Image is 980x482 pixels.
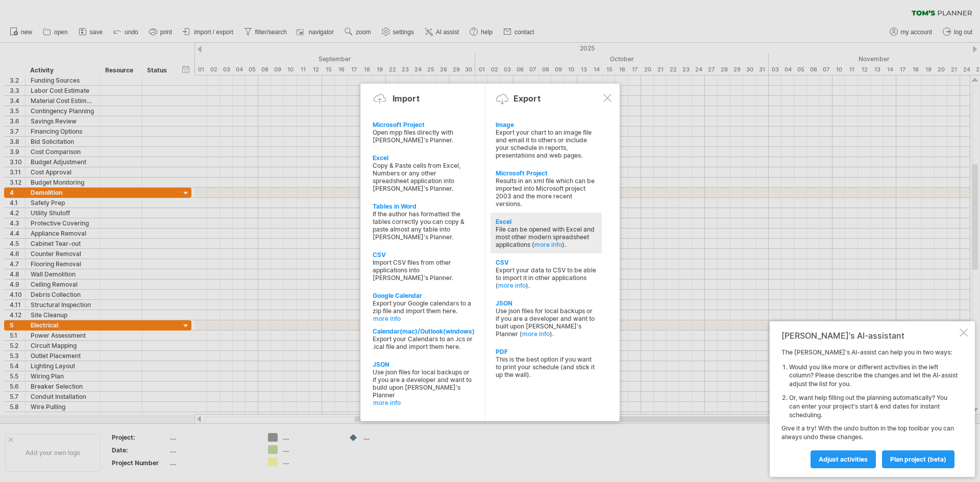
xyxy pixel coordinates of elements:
div: If the author has formatted the tables correctly you can copy & paste almost any table into [PERS... [373,210,474,241]
div: CSV [496,259,597,266]
a: more info [373,315,474,322]
div: The [PERSON_NAME]'s AI-assist can help you in two ways: Give it a try! With the undo button in th... [781,348,958,468]
div: Export your data to CSV to be able to import it in other applications ( ). [496,266,597,289]
div: File can be opened with Excel and most other modern spreadsheet applications ( ). [496,225,597,248]
div: Tables in Word [373,202,474,210]
div: Image [496,121,597,129]
div: JSON [496,299,597,307]
div: This is the best option if you want to print your schedule (and stick it up the wall). [496,356,597,378]
div: PDF [496,348,597,356]
a: Adjust activities [811,450,876,468]
a: more info [498,282,526,289]
div: Import [393,93,420,104]
a: plan project (beta) [882,450,954,468]
div: Results in an xml file which can be imported into Microsoft project 2003 and the more recent vers... [496,177,597,208]
a: more info [534,241,562,248]
div: Microsoft Project [496,169,597,177]
div: Excel [373,154,474,162]
div: Copy & Paste cells from Excel, Numbers or any other spreadsheet application into [PERSON_NAME]'s ... [373,162,474,192]
span: plan project (beta) [890,455,946,463]
a: more info [522,330,550,338]
div: Excel [496,218,597,225]
div: Export [513,93,541,104]
div: Export your chart to an image file and email it to others or include your schedule in reports, pr... [496,129,597,159]
span: Adjust activities [819,455,868,463]
li: Would you like more or different activities in the left column? Please describe the changes and l... [789,363,958,389]
a: more info [373,399,474,407]
li: Or, want help filling out the planning automatically? You can enter your project's start & end da... [789,394,958,419]
div: Use json files for local backups or if you are a developer and want to built upon [PERSON_NAME]'s... [496,307,597,338]
div: [PERSON_NAME]'s AI-assistant [781,331,958,341]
